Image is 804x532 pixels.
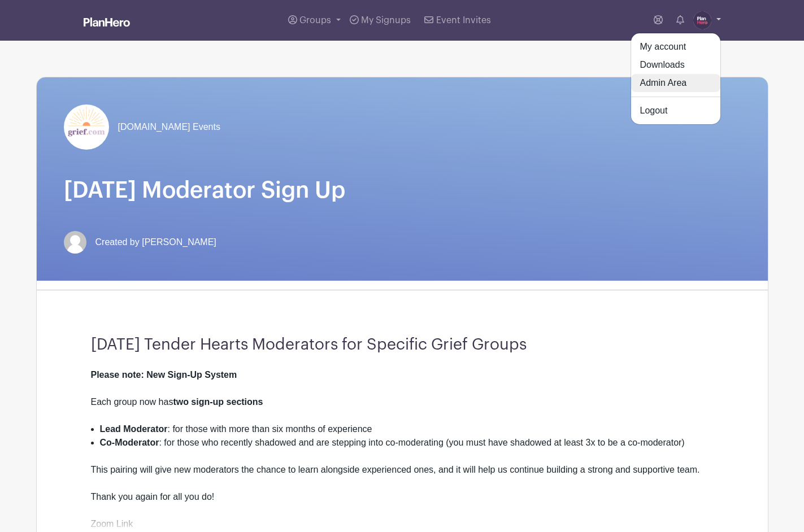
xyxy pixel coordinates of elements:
li: : for those who recently shadowed and are stepping into co-moderating (you must have shadowed at ... [100,436,714,463]
span: My Signups [361,16,411,25]
div: Each group now has [91,395,714,422]
a: Admin Area [631,74,720,92]
span: Event Invites [436,16,491,25]
div: Groups [631,33,721,125]
span: Groups [299,16,331,25]
a: My account [631,38,720,56]
strong: Co-Moderator [100,438,159,447]
img: default-ce2991bfa6775e67f084385cd625a349d9dcbb7a52a09fb2fda1e96e2d18dcdb.png [64,231,86,254]
li: : for those with more than six months of experience [100,422,714,436]
a: Logout [631,102,720,120]
strong: Please note: New Sign-Up System [91,370,237,380]
h3: [DATE] Tender Hearts Moderators for Specific Grief Groups [91,335,714,355]
span: [DOMAIN_NAME] Events [118,120,220,134]
h1: [DATE] Moderator Sign Up [64,177,741,204]
img: grief-logo-planhero.png [64,104,109,150]
strong: Lead Moderator [100,424,168,434]
a: Downloads [631,56,720,74]
img: PH-Logo-Circle-Centered-Purple.jpg [693,11,711,29]
img: logo_white-6c42ec7e38ccf1d336a20a19083b03d10ae64f83f12c07503d8b9e83406b4c7d.svg [84,18,130,27]
span: Created by [PERSON_NAME] [95,236,216,249]
strong: two sign-up sections [173,397,263,407]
